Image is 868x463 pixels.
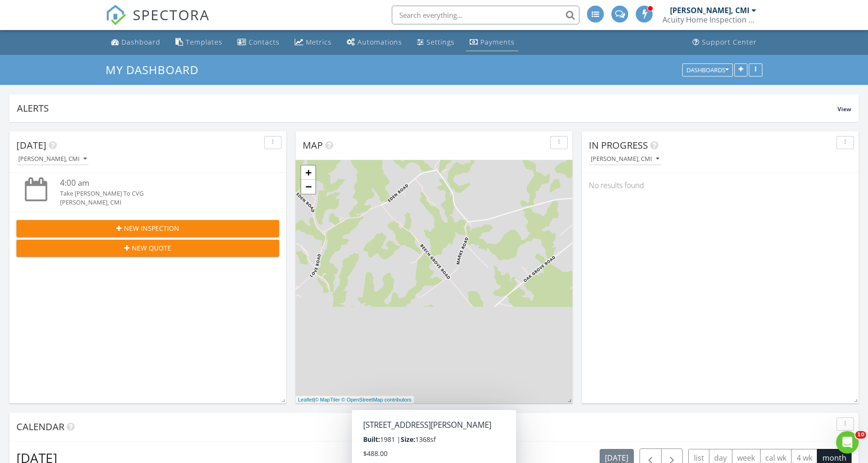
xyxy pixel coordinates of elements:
div: Templates [186,38,222,46]
iframe: Intercom live chat [836,431,859,454]
button: [PERSON_NAME], CMI [16,153,89,166]
a: SPECTORA [106,13,210,32]
a: My Dashboard [106,62,206,77]
div: Payments [480,38,515,46]
button: New Quote [16,240,279,257]
input: Search everything... [392,6,579,24]
div: [PERSON_NAME], CMI [60,198,257,207]
a: © MapTiler [315,397,340,402]
div: Dashboards [686,67,729,73]
a: Zoom in [301,166,315,180]
button: Dashboards [682,63,733,76]
div: Metrics [306,38,332,46]
div: Alerts [17,102,838,114]
a: Support Center [689,34,761,51]
span: Map [303,139,323,152]
span: New Inspection [124,223,179,233]
div: Take [PERSON_NAME] To CVG [60,189,257,198]
div: [PERSON_NAME], CMI [591,156,659,162]
div: Automations [358,38,402,46]
a: Contacts [234,34,283,51]
div: 4:00 am [60,177,257,189]
a: © OpenStreetMap contributors [342,397,411,402]
div: Acuity Home Inspection Services [662,15,756,24]
a: Payments [466,34,518,51]
button: New Inspection [16,220,279,237]
div: No results found [582,173,859,198]
span: In Progress [589,139,648,152]
a: Automations (Advanced) [343,34,406,51]
button: [PERSON_NAME], CMI [589,153,661,166]
a: Templates [172,34,226,51]
a: Zoom out [301,180,315,194]
img: The Best Home Inspection Software - Spectora [106,5,126,25]
div: [PERSON_NAME], CMI [670,6,749,15]
div: | [296,396,414,404]
div: Settings [426,38,455,46]
span: View [838,105,851,113]
div: [PERSON_NAME], CMI [18,156,87,162]
a: Settings [413,34,458,51]
span: [DATE] [16,139,46,152]
div: Dashboard [122,38,160,46]
span: 10 [855,431,866,439]
span: New Quote [132,243,171,253]
a: Leaflet [298,397,313,402]
a: Dashboard [107,34,164,51]
div: Contacts [249,38,280,46]
a: Metrics [291,34,335,51]
span: SPECTORA [133,5,210,24]
div: Support Center [702,38,757,46]
span: Calendar [16,420,64,433]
